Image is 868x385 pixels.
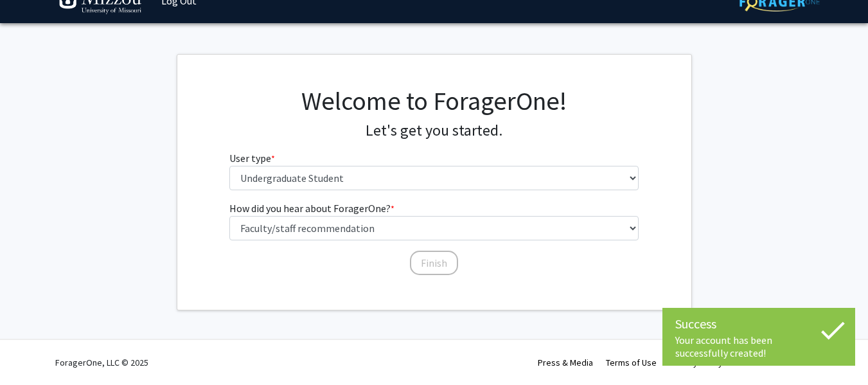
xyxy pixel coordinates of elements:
[229,150,275,166] label: User type
[229,121,639,140] h4: Let's get you started.
[410,251,458,275] button: Finish
[538,357,593,368] a: Press & Media
[229,85,639,116] h1: Welcome to ForagerOne!
[606,357,657,368] a: Terms of Use
[55,340,148,385] div: ForagerOne, LLC © 2025
[675,314,842,334] div: Success
[10,327,55,375] iframe: Chat
[675,334,842,359] div: Your account has been successfully created!
[229,201,394,216] label: How did you hear about ForagerOne?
